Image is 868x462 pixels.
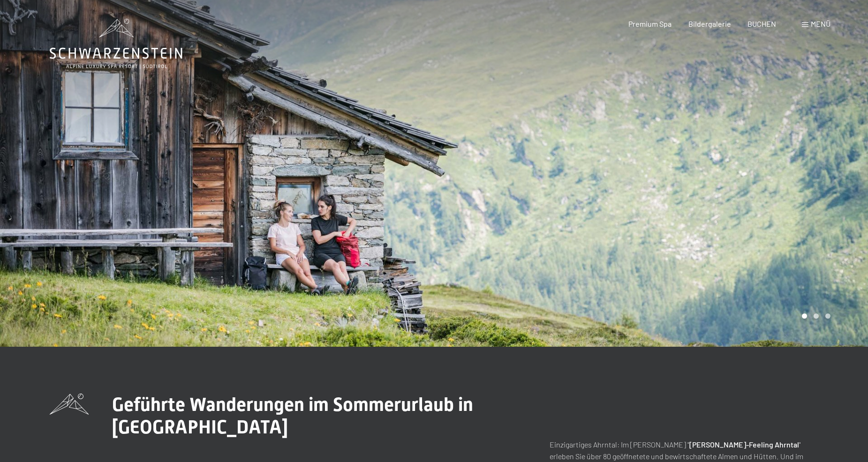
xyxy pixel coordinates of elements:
strong: [PERSON_NAME]-Feeling Ahrntal [689,440,799,449]
span: Geführte Wanderungen im Sommerurlaub in [GEOGRAPHIC_DATA] [112,394,473,438]
div: Carousel Pagination [799,313,830,319]
a: Premium Spa [628,19,672,28]
div: Carousel Page 3 [825,313,830,319]
div: Carousel Page 2 [814,313,819,319]
a: Bildergalerie [688,19,731,28]
a: BUCHEN [747,19,776,28]
div: Carousel Page 1 (Current Slide) [802,313,807,319]
span: Menü [811,19,830,28]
